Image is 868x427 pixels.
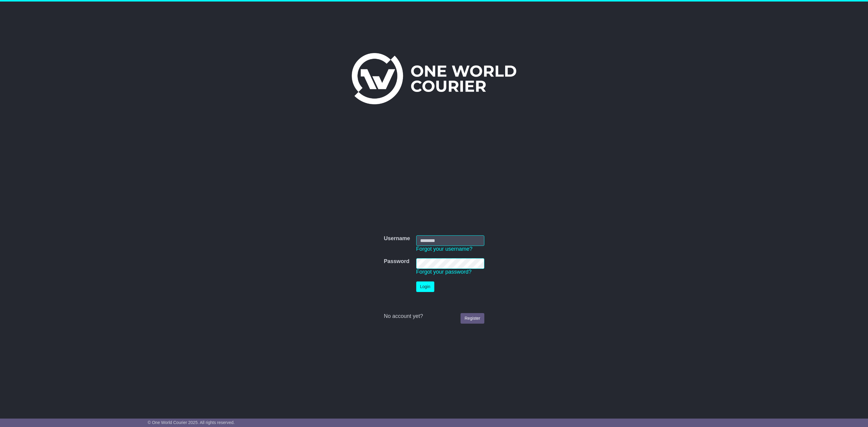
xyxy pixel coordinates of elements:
[352,53,516,104] img: One World
[461,313,484,324] a: Register
[384,313,484,320] div: No account yet?
[416,281,434,292] button: Login
[416,246,473,252] a: Forgot your username?
[384,235,410,242] label: Username
[148,420,235,425] span: © One World Courier 2025. All rights reserved.
[416,269,472,275] a: Forgot your password?
[384,258,409,265] label: Password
